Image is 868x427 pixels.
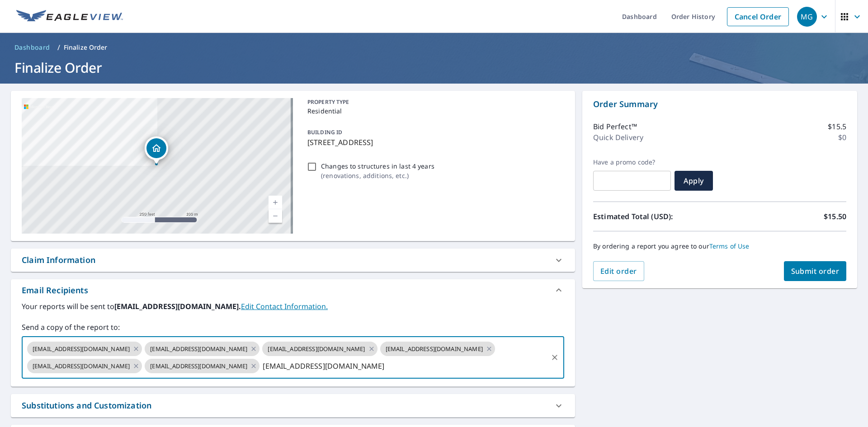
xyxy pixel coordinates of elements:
[22,284,88,296] div: Email Recipients
[791,266,840,276] span: Submit order
[22,399,151,412] div: Substitutions and Customization
[380,345,488,353] span: [EMAIL_ADDRESS][DOMAIN_NAME]
[241,301,328,311] a: EditContactInfo
[16,10,123,23] img: EV Logo
[27,342,142,356] div: [EMAIL_ADDRESS][DOMAIN_NAME]
[11,58,857,77] h1: Finalize Order
[269,209,282,223] a: Current Level 17, Zoom Out
[784,261,847,281] button: Submit order
[145,345,253,353] span: [EMAIL_ADDRESS][DOMAIN_NAME]
[27,362,135,371] span: [EMAIL_ADDRESS][DOMAIN_NAME]
[593,211,720,222] p: Estimated Total (USD):
[709,242,750,250] a: Terms of Use
[27,345,135,353] span: [EMAIL_ADDRESS][DOMAIN_NAME]
[824,211,846,222] p: $15.50
[307,137,561,148] p: [STREET_ADDRESS]
[22,322,564,333] label: Send a copy of the report to:
[321,171,434,180] p: ( renovations, additions, etc. )
[727,7,789,26] a: Cancel Order
[145,136,168,164] div: Dropped pin, building 1, Residential property, 1120 NW 41st St Fort Lauderdale, FL 33309
[593,98,846,110] p: Order Summary
[593,158,671,166] label: Have a promo code?
[838,132,846,143] p: $0
[27,359,142,373] div: [EMAIL_ADDRESS][DOMAIN_NAME]
[114,301,241,311] b: [EMAIL_ADDRESS][DOMAIN_NAME].
[14,43,50,52] span: Dashboard
[675,171,713,191] button: Apply
[145,362,253,371] span: [EMAIL_ADDRESS][DOMAIN_NAME]
[380,342,495,356] div: [EMAIL_ADDRESS][DOMAIN_NAME]
[11,40,54,55] a: Dashboard
[22,254,95,266] div: Claim Information
[11,249,575,272] div: Claim Information
[593,261,644,281] button: Edit order
[262,342,377,356] div: [EMAIL_ADDRESS][DOMAIN_NAME]
[145,359,259,373] div: [EMAIL_ADDRESS][DOMAIN_NAME]
[145,342,259,356] div: [EMAIL_ADDRESS][DOMAIN_NAME]
[593,121,637,132] p: Bid Perfect™
[269,196,282,209] a: Current Level 17, Zoom In
[321,161,434,171] p: Changes to structures in last 4 years
[797,7,817,27] div: MG
[307,98,561,106] p: PROPERTY TYPE
[828,121,846,132] p: $15.5
[11,40,857,55] nav: breadcrumb
[307,128,342,136] p: BUILDING ID
[548,351,561,364] button: Clear
[11,279,575,301] div: Email Recipients
[593,242,846,250] p: By ordering a report you agree to our
[600,266,637,276] span: Edit order
[682,176,706,186] span: Apply
[64,43,108,52] p: Finalize Order
[262,345,370,353] span: [EMAIL_ADDRESS][DOMAIN_NAME]
[593,132,643,143] p: Quick Delivery
[307,106,561,116] p: Residential
[22,301,564,312] label: Your reports will be sent to
[11,394,575,417] div: Substitutions and Customization
[57,42,60,53] li: /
